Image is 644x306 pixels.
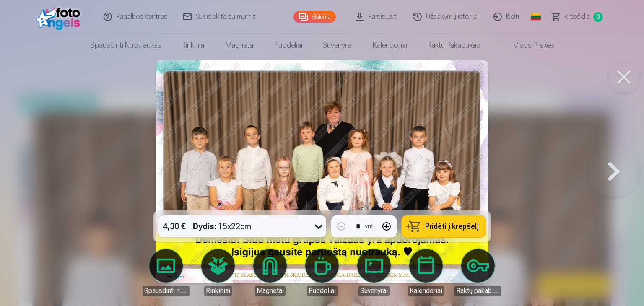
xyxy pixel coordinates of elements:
[490,34,564,57] a: Visos prekės
[36,3,84,30] img: /fa2
[193,215,252,237] div: 15x22cm
[408,286,444,296] div: Kalendoriai
[365,221,375,231] div: vnt.
[307,286,338,296] div: Puodeliai
[454,249,501,296] a: Raktų pakabukas
[143,286,190,296] div: Spausdinti nuotraukas
[255,286,286,296] div: Magnetai
[417,34,490,57] a: Raktų pakabukas
[247,249,293,296] a: Magnetai
[158,215,190,237] div: 4,30 €
[363,34,417,57] a: Kalendoriai
[312,34,363,57] a: Suvenyrai
[351,249,397,296] a: Suvenyrai
[143,249,190,296] a: Spausdinti nuotraukas
[402,249,449,296] a: Kalendoriai
[265,34,312,57] a: Puodeliai
[293,11,336,23] a: Galerija
[216,34,265,57] a: Magnetai
[454,286,501,296] div: Raktų pakabukas
[402,215,486,237] button: Pridėti į krepšelį
[204,286,232,296] div: Rinkiniai
[195,249,241,296] a: Rinkiniai
[171,34,216,57] a: Rinkiniai
[358,286,390,296] div: Suvenyrai
[299,249,345,296] a: Puodeliai
[193,220,216,232] strong: Dydis :
[593,12,603,22] span: 0
[564,12,590,22] span: Krepšelis
[80,34,171,57] a: Spausdinti nuotraukas
[425,223,479,230] span: Pridėti į krepšelį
